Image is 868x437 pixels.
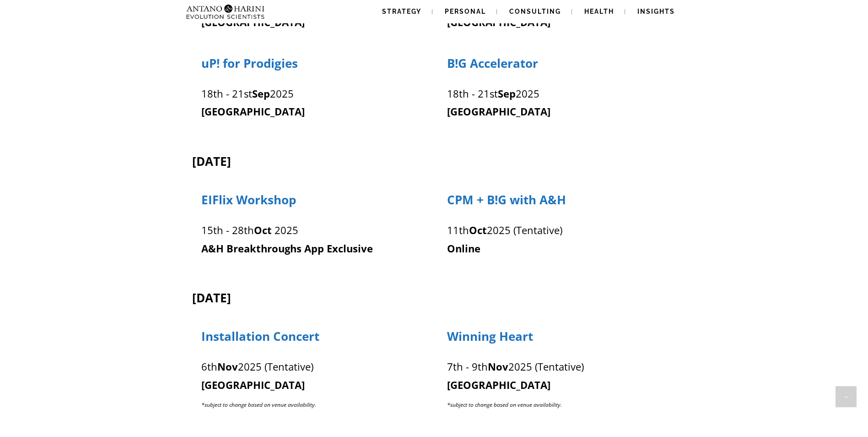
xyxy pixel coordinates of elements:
span: EIFlix Workshop [201,191,296,208]
p: 11th 2025 (Tentative) [447,221,667,240]
p: 7th - 9th 2025 (Tentative) [447,358,667,394]
strong: Sep [498,87,516,100]
strong: Oct [254,223,272,237]
strong: Sep [252,87,270,100]
strong: Oct [469,223,487,237]
strong: [GEOGRAPHIC_DATA] [447,378,550,392]
span: Strategy [382,8,421,15]
span: Winning Heart [447,328,533,344]
span: *subject to change based on venue availability. [447,401,562,409]
span: B!G Accelerator [447,55,538,71]
span: uP! for Prodigies [201,55,298,71]
span: Personal [445,8,486,15]
span: Insights [637,8,675,15]
strong: [GEOGRAPHIC_DATA] [201,104,305,118]
span: Installation Concert [201,328,319,344]
strong: [GEOGRAPHIC_DATA] [447,104,550,118]
p: 15th - 28th 2025 [201,221,421,240]
p: 18th - 21st 2025 [201,85,421,103]
span: Consulting [509,8,561,15]
strong: Nov [217,360,238,373]
p: 18th - 21st 2025 [447,85,667,103]
span: [DATE] [192,153,231,169]
span: Health [584,8,614,15]
span: [DATE] [192,290,231,306]
span: *subject to change based on venue availability. [201,401,316,409]
strong: [GEOGRAPHIC_DATA] [201,378,305,392]
p: 6th 2025 (Tentative) [201,358,421,414]
strong: Nov [488,360,508,373]
strong: A&H Breakthroughs App Exclusive [201,241,373,255]
span: CPM + B!G with A&H [447,191,566,208]
strong: Online [447,241,480,255]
